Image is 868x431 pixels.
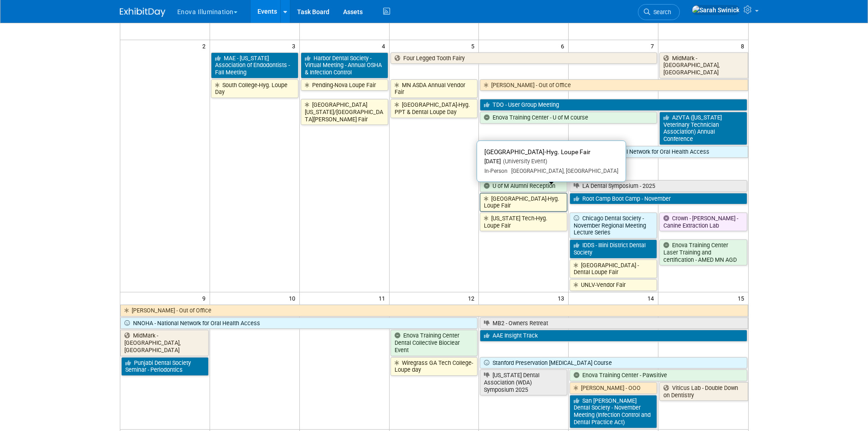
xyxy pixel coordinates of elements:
a: TDO - User Group Meeting [480,99,747,111]
span: 6 [560,40,568,52]
a: Pending-Nova Loupe Fair [301,79,388,91]
a: NNOHA - National Network for Oral Health Access [120,317,478,329]
a: Enova Training Center Dental Collective Bioclear Event [390,330,478,356]
a: LA Dental Symposium - 2025 [570,180,747,192]
a: Punjabi Dental Society Seminar - Periodontics [121,357,209,376]
span: 13 [557,292,568,304]
span: 15 [737,292,748,304]
a: MAE - [US_STATE] Association of Endodontists - Fall Meeting [211,52,298,78]
a: [PERSON_NAME] - Out of Office [480,79,748,91]
span: 3 [291,40,299,52]
a: Chicago Dental Society - November Regional Meeting Lecture Series [570,213,657,239]
a: [PERSON_NAME] - OOO [570,382,657,394]
a: [GEOGRAPHIC_DATA]-Hyg. Loupe Fair [480,193,567,212]
a: MN ASDA Annual Vendor Fair [390,79,478,98]
a: MidMark - [GEOGRAPHIC_DATA], [GEOGRAPHIC_DATA] [120,330,209,356]
span: [GEOGRAPHIC_DATA], [GEOGRAPHIC_DATA] [508,168,618,174]
a: IDDS - Illini District Dental Society [570,239,657,258]
span: 10 [288,292,299,304]
a: Four Legged Tooth Fairy [390,52,657,64]
a: [US_STATE] Dental Association (WDA) Symposium 2025 [480,369,567,395]
a: Root Camp Boot Camp - November [570,193,747,205]
a: UNLV-Vendor Fair [570,279,657,291]
img: ExhibitDay [120,8,165,17]
span: 4 [381,40,389,52]
a: Stanford Preservation [MEDICAL_DATA] Course [480,357,747,369]
a: [GEOGRAPHIC_DATA][US_STATE]/[GEOGRAPHIC_DATA][PERSON_NAME] Fair [301,99,388,125]
a: Search [638,4,680,20]
a: [GEOGRAPHIC_DATA] - Dental Loupe Fair [570,260,657,278]
span: In-Person [484,168,508,174]
a: [PERSON_NAME] - Out of Office [120,305,748,317]
a: AAE Insight Track [480,330,747,342]
a: MB2 - Owners Retreat [480,317,748,329]
span: (University Event) [501,158,547,165]
img: Sarah Swinick [692,5,740,15]
a: Wiregrass GA Tech College-Loupe day [390,357,478,376]
span: 14 [647,292,658,304]
span: 8 [740,40,748,52]
span: 2 [201,40,210,52]
a: MidMark - [GEOGRAPHIC_DATA], [GEOGRAPHIC_DATA] [659,52,748,78]
span: 11 [378,292,389,304]
a: Viticus Lab - Double Down on Dentistry [659,382,748,401]
span: 5 [470,40,478,52]
span: 9 [201,292,210,304]
a: Enova Training Center - U of M course [480,112,657,124]
span: Search [650,9,671,16]
span: [GEOGRAPHIC_DATA]-Hyg. Loupe Fair [484,148,591,156]
a: Crown - [PERSON_NAME] - Canine Extraction Lab [659,213,747,231]
span: 7 [650,40,658,52]
span: 12 [467,292,478,304]
a: [US_STATE] Tech-Hyg. Loupe Fair [480,213,567,231]
a: Enova Training Center Laser Training and certification - AMED MN AGD [659,239,747,265]
a: Harbor Dental Society - Virtual Meeting - Annual OSHA & Infection Control [301,52,388,78]
a: San [PERSON_NAME] Dental Society - November Meeting (Infection Control and Dental Practice Act) [570,395,657,428]
a: NNOHA - National Network for Oral Health Access [570,146,748,158]
div: [DATE] [484,158,618,166]
a: South College-Hyg. Loupe Day [211,79,298,98]
a: U of M Alumni Reception [480,180,567,192]
a: [GEOGRAPHIC_DATA]-Hyg. PPT & Dental Loupe Day [390,99,478,118]
a: Enova Training Center - Pawsitive [570,369,747,381]
a: AzVTA ([US_STATE] Veterinary Technician Association) Annual Conference [659,112,747,145]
